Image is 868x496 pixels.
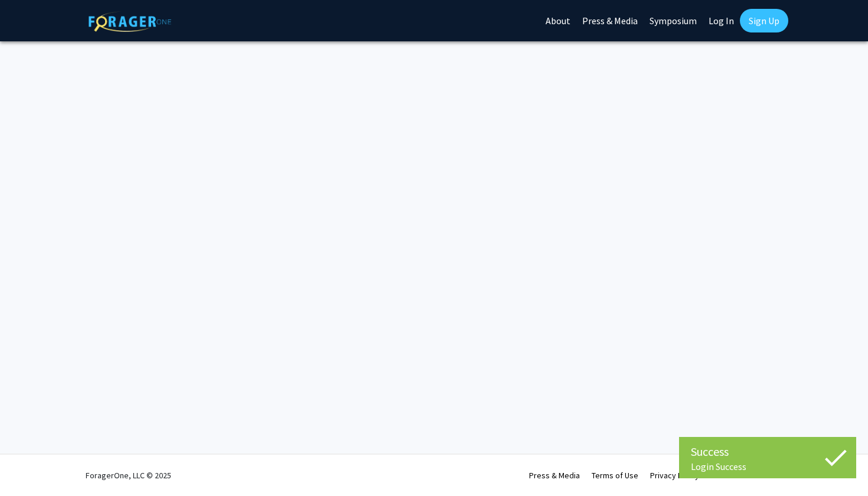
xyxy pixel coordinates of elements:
[86,455,171,496] div: ForagerOne, LLC © 2025
[740,9,788,32] a: Sign Up
[89,11,171,32] img: ForagerOne Logo
[592,470,638,481] a: Terms of Use
[650,470,699,481] a: Privacy Policy
[529,470,580,481] a: Press & Media
[691,461,844,472] div: Login Success
[691,443,844,461] div: Success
